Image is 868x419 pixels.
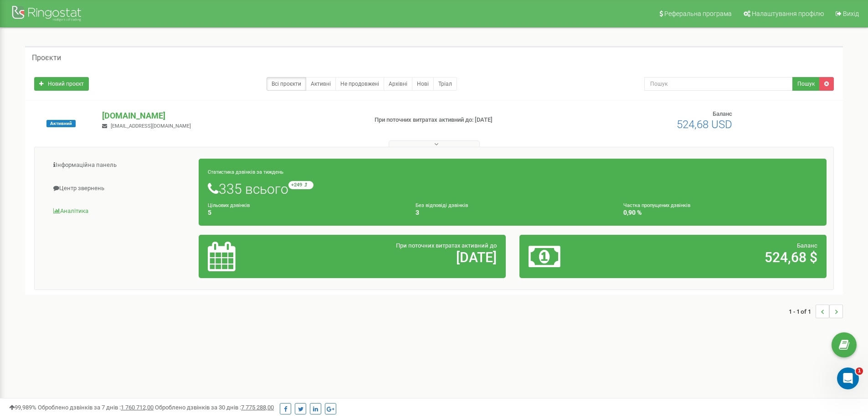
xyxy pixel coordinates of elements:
h1: 335 всього [208,181,817,197]
a: Аналiтика [41,200,199,222]
p: При поточних витратах активний до: [DATE] [375,116,564,124]
nav: ... [789,295,843,327]
span: Оброблено дзвінків за 7 днів : [38,404,154,411]
h4: 5 [208,209,402,216]
u: 7 775 288,00 [241,404,274,411]
a: Тріал [433,77,457,91]
span: 524,68 USD [677,118,732,131]
span: При поточних витратах активний до [396,242,497,249]
a: Інформаційна панель [41,154,199,176]
p: [DOMAIN_NAME] [102,110,360,122]
small: Частка пропущених дзвінків [623,202,690,208]
span: 99,989% [9,404,36,411]
iframe: Intercom live chat [837,367,859,389]
h2: 524,68 $ [629,250,817,265]
span: Активний [46,120,76,127]
h4: 0,90 % [623,209,817,216]
small: Без відповіді дзвінків [416,202,468,208]
span: Реферальна програма [664,10,732,17]
a: Нові [412,77,434,91]
span: 1 [856,367,863,375]
input: Пошук [644,77,793,91]
span: Оброблено дзвінків за 30 днів : [155,404,274,411]
a: Центр звернень [41,177,199,200]
small: Цільових дзвінків [208,202,250,208]
h5: Проєкти [32,54,61,62]
button: Пошук [792,77,820,91]
a: Новий проєкт [34,77,89,91]
a: Активні [306,77,336,91]
small: +249 [288,181,313,189]
h2: [DATE] [308,250,497,265]
span: Баланс [713,110,732,117]
h4: 3 [416,209,610,216]
span: Налаштування профілю [752,10,824,17]
u: 1 760 712,00 [121,404,154,411]
a: Всі проєкти [267,77,306,91]
small: Статистика дзвінків за тиждень [208,169,283,175]
span: 1 - 1 of 1 [789,305,816,318]
span: Вихід [843,10,859,17]
a: Не продовжені [335,77,384,91]
span: Баланс [797,242,817,249]
span: [EMAIL_ADDRESS][DOMAIN_NAME] [111,123,191,129]
a: Архівні [384,77,412,91]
